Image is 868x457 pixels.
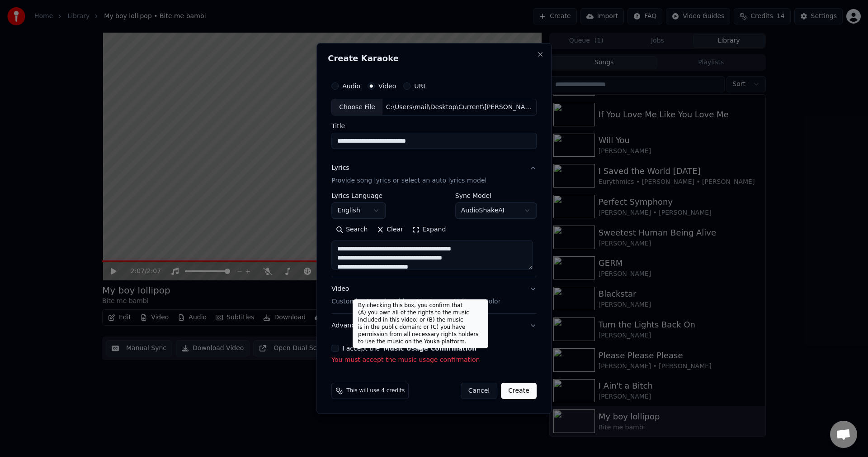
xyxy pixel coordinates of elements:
[331,193,537,277] div: LyricsProvide song lyrics or select an auto lyrics model
[331,123,537,130] label: Title
[414,83,427,89] label: URL
[378,83,396,89] label: Video
[332,99,382,115] div: Choose File
[346,387,405,394] span: This will use 4 credits
[408,223,450,237] button: Expand
[372,223,408,237] button: Clear
[331,177,486,186] p: Provide song lyrics or select an auto lyrics model
[501,383,537,399] button: Create
[331,356,537,365] p: You must accept the music usage confirmation
[455,193,537,199] label: Sync Model
[331,223,372,237] button: Search
[331,278,537,314] button: VideoCustomize Karaoke Video: Use Image, Video, or Color
[383,345,476,351] button: I accept the
[331,157,537,193] button: LyricsProvide song lyrics or select an auto lyrics model
[331,297,500,306] p: Customize Karaoke Video: Use Image, Video, or Color
[342,345,476,351] label: I accept the
[342,83,360,89] label: Audio
[461,383,497,399] button: Cancel
[382,103,536,112] div: C:\Users\mail\Desktop\Current\[PERSON_NAME]- Chardonnay [1].MP4
[331,314,537,337] button: Advanced
[353,299,488,348] div: By checking this box, you confirm that (A) you own all of the rights to the music included in thi...
[331,285,500,307] div: Video
[331,193,386,199] label: Lyrics Language
[328,54,540,63] h2: Create Karaoke
[331,164,349,173] div: Lyrics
